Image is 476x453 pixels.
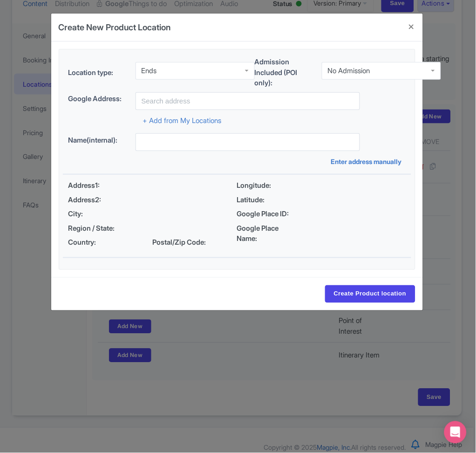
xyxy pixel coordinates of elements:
[68,180,132,191] span: Address1:
[68,209,132,220] span: City:
[328,67,370,75] div: No Admission
[143,116,222,125] a: + Add from My Locations
[444,421,467,444] div: Open Intercom Messenger
[68,223,132,234] span: Region / State:
[142,67,157,75] div: Ends
[255,57,314,89] label: Admission Included (POI only):
[237,180,300,191] span: Longitude:
[136,92,360,110] input: Search address
[68,68,128,78] label: Location type:
[68,135,128,146] label: Name(internal):
[331,157,406,166] a: Enter address manually
[59,21,171,34] h4: Create New Product Location
[68,237,132,248] span: Country:
[237,195,300,206] span: Latitude:
[237,209,300,220] span: Google Place ID:
[153,237,216,248] span: Postal/Zip Code:
[401,14,423,40] button: Close
[68,195,132,206] span: Address2:
[325,285,415,303] input: Create Product location
[237,223,300,244] span: Google Place Name:
[68,94,128,104] label: Google Address:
